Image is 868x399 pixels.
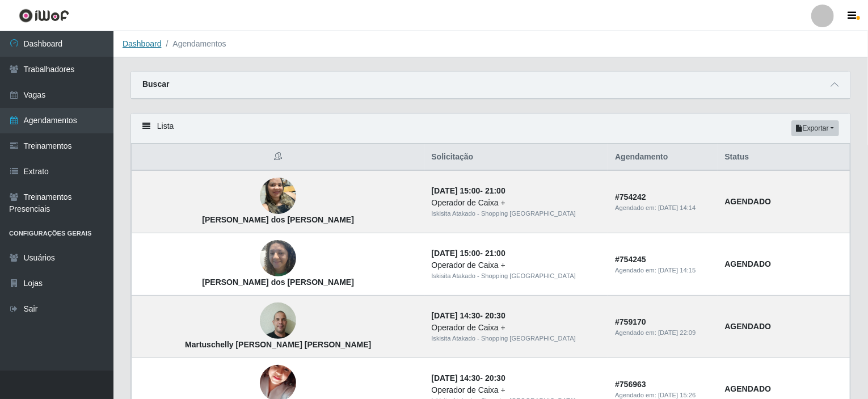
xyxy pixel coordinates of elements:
time: [DATE] 14:30 [431,311,480,320]
strong: AGENDADO [725,197,772,206]
time: 21:00 [485,186,505,195]
div: Iskisita Atakado - Shopping [GEOGRAPHIC_DATA] [431,209,601,219]
time: 20:30 [485,373,505,383]
div: Operador de Caixa + [431,259,601,271]
strong: AGENDADO [725,322,772,331]
strong: # 756963 [615,380,646,389]
strong: - [431,311,505,320]
time: [DATE] 15:26 [658,392,696,398]
div: Iskisita Atakado - Shopping [GEOGRAPHIC_DATA] [431,271,601,281]
li: Agendamentos [162,38,226,50]
div: Operador de Caixa + [431,384,601,396]
strong: - [431,249,505,258]
strong: # 754242 [615,192,646,201]
time: [DATE] 14:15 [658,267,696,274]
div: Operador de Caixa + [431,197,601,209]
img: Martuschelly Ferreira da Silva [260,297,296,345]
img: Jeanne dos Santos Silva [260,234,296,283]
a: Dashboard [123,39,162,48]
div: Agendado em: [615,266,711,275]
strong: Martuschelly [PERSON_NAME] [PERSON_NAME] [185,340,371,349]
img: Janiele Ribeiro dos Santos [260,172,296,220]
strong: - [431,186,505,195]
time: [DATE] 14:30 [431,373,480,383]
div: Iskisita Atakado - Shopping [GEOGRAPHIC_DATA] [431,334,601,343]
th: Solicitação [424,144,608,171]
button: Exportar [791,120,839,136]
time: [DATE] 14:14 [658,204,696,211]
th: Agendamento [608,144,718,171]
nav: breadcrumb [113,31,868,57]
strong: [PERSON_NAME] dos [PERSON_NAME] [202,215,354,224]
div: Agendado em: [615,203,711,213]
strong: # 759170 [615,317,646,326]
img: CoreUI Logo [19,9,69,23]
time: [DATE] 15:00 [431,186,480,195]
strong: # 754245 [615,255,646,264]
strong: AGENDADO [725,384,772,393]
time: [DATE] 15:00 [431,249,480,258]
strong: Buscar [142,79,169,89]
time: [DATE] 22:09 [658,329,696,336]
th: Status [718,144,850,171]
div: Agendado em: [615,328,711,338]
strong: [PERSON_NAME] dos [PERSON_NAME] [202,278,354,287]
strong: - [431,373,505,383]
div: Lista [131,114,850,144]
div: Operador de Caixa + [431,322,601,334]
time: 20:30 [485,311,505,320]
time: 21:00 [485,249,505,258]
strong: AGENDADO [725,259,772,268]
